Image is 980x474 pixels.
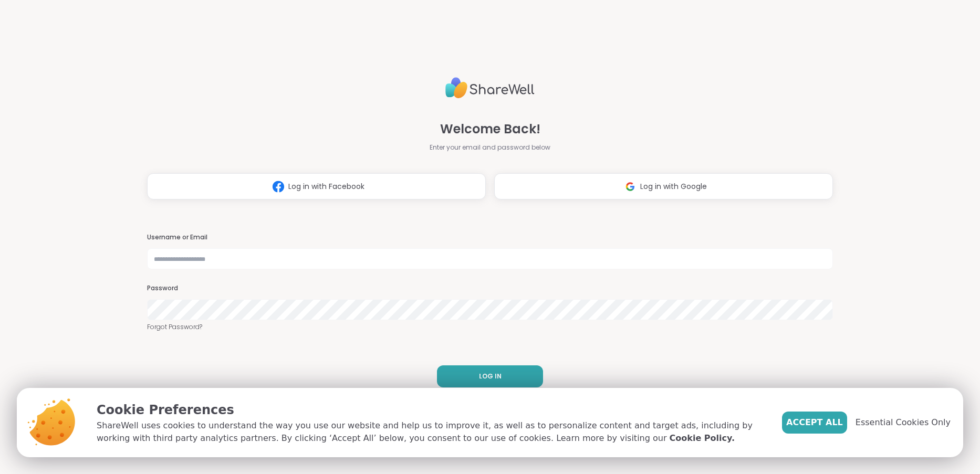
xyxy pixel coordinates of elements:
[445,73,535,103] img: ShareWell Logo
[147,233,833,242] h3: Username or Email
[97,401,765,419] p: Cookie Preferences
[147,322,833,332] a: Forgot Password?
[97,419,765,445] p: ShareWell uses cookies to understand the way you use our website and help us to improve it, as we...
[494,173,833,199] button: Log in with Google
[620,177,640,196] img: ShareWell Logomark
[437,365,543,387] button: LOG IN
[640,181,707,192] span: Log in with Google
[288,181,364,192] span: Log in with Facebook
[856,416,951,429] span: Essential Cookies Only
[147,173,486,199] button: Log in with Facebook
[670,432,735,445] a: Cookie Policy.
[786,416,843,429] span: Accept All
[440,120,540,139] span: Welcome Back!
[268,177,288,196] img: ShareWell Logomark
[782,412,847,434] button: Accept All
[147,284,833,293] h3: Password
[479,372,502,381] span: LOG IN
[430,143,550,152] span: Enter your email and password below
